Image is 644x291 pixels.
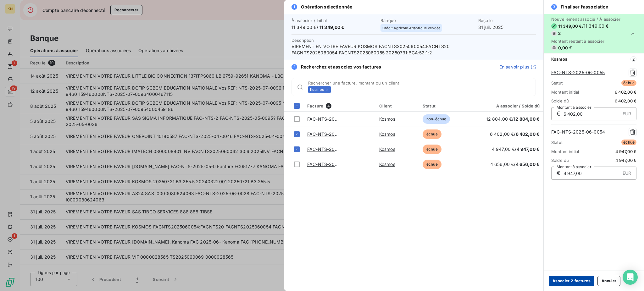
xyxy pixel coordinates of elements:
div: Client [379,103,415,108]
a: En savoir plus [499,64,536,70]
a: Kosmos [379,162,395,167]
span: 4 656,00 € / [490,162,540,167]
span: Statut [551,140,563,145]
button: Annuler [597,276,620,286]
span: 11 349,00 € [558,24,582,29]
span: 3 [551,4,557,10]
div: À associer / Solde dû [475,103,540,108]
a: FAC-NTS-2025-05-0067 [307,162,361,167]
span: 12 804,00 € / [486,116,540,122]
span: 4 [326,103,331,109]
a: Kosmos [379,131,395,137]
span: 6 402,00 € / [490,131,540,137]
span: Kosmos [551,57,567,62]
span: 4 947,00 € [615,149,637,154]
span: échue [621,80,636,86]
a: Kosmos [379,116,395,122]
span: Banque [380,18,474,23]
span: échue [423,129,441,139]
a: FAC-NTS-2025-07-0048 [307,116,361,122]
span: 1 [291,4,297,10]
span: / 11 349,00 € [582,23,609,29]
span: 11 349,00 € / [291,24,377,30]
span: échue [621,140,636,145]
button: Associer 2 factures [549,276,594,286]
span: 2 [291,64,297,70]
span: Finaliser l’association [561,4,608,10]
input: placeholder [333,86,536,93]
span: 6 402,00 € [615,90,637,95]
span: VIREMENT EN VOTRE FAVEUR KOSMOS FACNTS2025060054:FACNTS20 FACNTS2025060054:FACNTS2025060055 20250... [291,43,536,56]
span: 0,00 € [558,45,572,50]
a: FAC-NTS-2025-06-0054 [307,146,361,152]
span: échue [423,145,441,154]
span: 6 402,00 € [615,98,637,103]
span: Montant restant à associer [551,39,620,44]
span: 6 402,00 € [516,131,540,137]
span: 4 656,00 € [516,162,540,167]
span: 2 [630,56,636,62]
a: FAC-NTS-2025-06-0055 [307,131,361,137]
span: 4 947,00 € [615,158,637,163]
span: échue [423,160,441,169]
span: Solde dû [551,158,569,163]
span: Solde dû [551,98,569,103]
div: Statut [423,103,468,108]
span: À associer / Initial [291,18,377,23]
span: Recherchez et associez vos factures [301,64,381,70]
span: Statut [551,80,563,85]
span: Crédit Agricole Atlantique Vendée [382,26,440,30]
span: Montant initial [551,90,579,95]
a: FAC-NTS-2025-06-0055 [551,69,605,76]
span: Description [291,38,314,43]
span: Kosmos [310,88,324,91]
span: 4 947,00 € / [492,146,540,152]
span: 4 947,00 € [517,146,540,152]
span: Reçu le [478,18,536,23]
span: non-échue [423,114,450,124]
div: Facture [307,103,372,109]
div: 31 juil. 2025 [478,18,536,30]
span: 12 804,00 € [514,116,540,122]
a: Kosmos [379,146,395,152]
span: Nouvellement associé / À associer [551,17,620,22]
span: Montant initial [551,149,579,154]
a: FAC-NTS-2025-06-0054 [551,129,605,135]
span: 2 [558,31,561,36]
span: 11 349,00 € [319,25,345,30]
div: Open Intercom Messenger [623,270,638,285]
span: Opération sélectionnée [301,4,352,10]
